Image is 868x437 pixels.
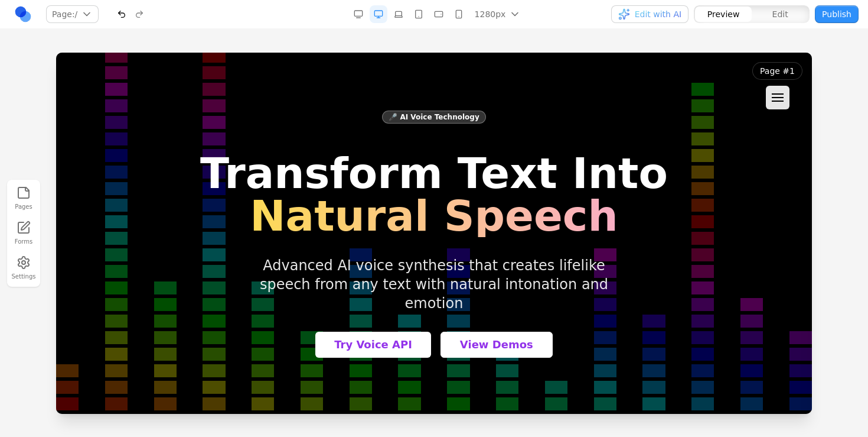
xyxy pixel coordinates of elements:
[326,58,429,71] div: 🎤 AI Voice Technology
[350,5,367,23] button: Desktop Wide
[470,5,524,23] button: 1280px
[370,5,387,23] button: Desktop
[707,8,740,20] span: Preview
[815,5,859,23] button: Publish
[635,8,681,20] span: Edit with AI
[611,5,688,23] button: Edit with AI
[56,53,812,414] iframe: Preview
[11,253,37,283] button: Settings
[11,183,37,213] button: Pages
[259,279,375,305] button: Try Voice API
[46,5,99,23] button: Page:/
[11,218,37,248] a: Forms
[180,203,576,260] p: Advanced AI voice synthesis that creates lifelike speech from any text with natural intonation an...
[410,5,428,23] button: Tablet
[390,5,407,23] button: Laptop
[384,279,497,305] button: View Demos
[772,8,788,20] span: Edit
[450,5,468,23] button: Mobile
[144,99,612,184] h1: Transform Text Into
[430,5,448,23] button: Mobile Landscape
[144,142,612,184] span: Natural Speech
